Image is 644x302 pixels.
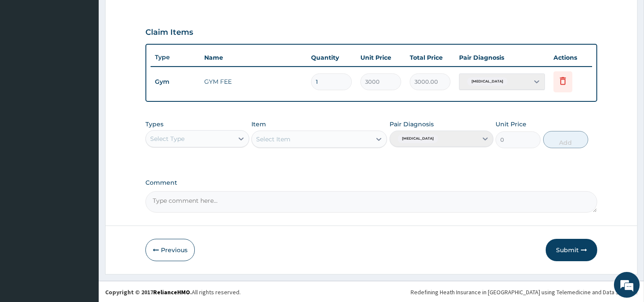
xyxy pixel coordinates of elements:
label: Pair Diagnosis [390,120,434,128]
button: Submit [546,239,597,261]
label: Comment [145,179,597,186]
th: Pair Diagnosis [455,49,549,66]
strong: Copyright © 2017 . [105,288,192,296]
label: Item [251,120,266,128]
div: Chat with us now [45,48,144,59]
th: Name [200,49,307,66]
label: Types [145,121,163,128]
h3: Claim Items [145,28,193,37]
button: Add [543,131,588,148]
span: We're online! [50,94,118,181]
label: Unit Price [496,120,526,128]
th: Type [151,49,200,65]
td: GYM FEE [200,73,307,90]
td: Gym [151,74,200,90]
th: Quantity [307,49,356,66]
a: RelianceHMO [153,288,190,296]
th: Total Price [405,49,455,66]
div: Redefining Heath Insurance in [GEOGRAPHIC_DATA] using Telemedicine and Data Science! [411,288,638,296]
th: Unit Price [356,49,405,66]
textarea: Type your message and hit 'Enter' [4,207,163,237]
th: Actions [549,49,592,66]
button: Previous [145,239,195,261]
img: d_794563401_company_1708531726252_794563401 [16,43,35,64]
div: Select Type [150,134,184,143]
div: Minimize live chat window [141,4,161,25]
